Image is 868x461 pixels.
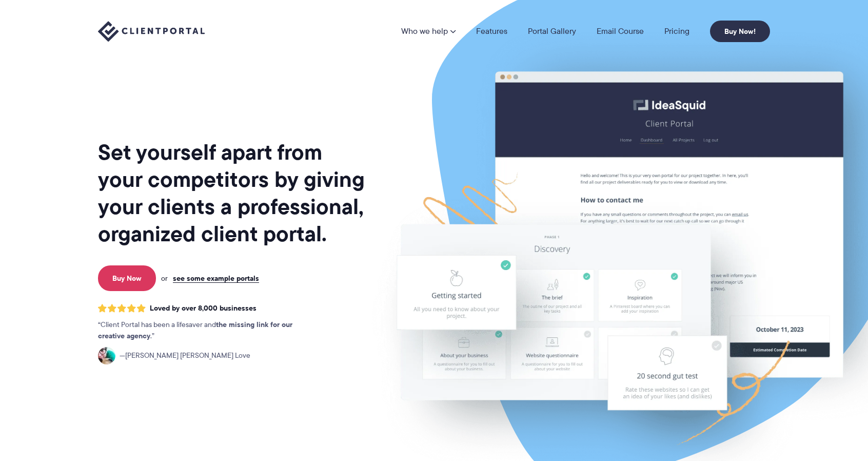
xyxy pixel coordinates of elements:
[98,319,292,341] strong: the missing link for our creative agency
[476,27,507,35] a: Features
[150,304,257,313] span: Loved by over 8,000 businesses
[161,274,168,283] span: or
[98,319,313,342] p: Client Portal has been a lifesaver and .
[401,27,456,35] a: Who we help
[528,27,576,35] a: Portal Gallery
[597,27,644,35] a: Email Course
[98,139,367,247] h1: Set yourself apart from your competitors by giving your clients a professional, organized client ...
[120,350,250,361] span: [PERSON_NAME] [PERSON_NAME] Love
[173,274,259,283] a: see some example portals
[710,21,770,42] a: Buy Now!
[664,27,689,35] a: Pricing
[98,265,156,291] a: Buy Now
